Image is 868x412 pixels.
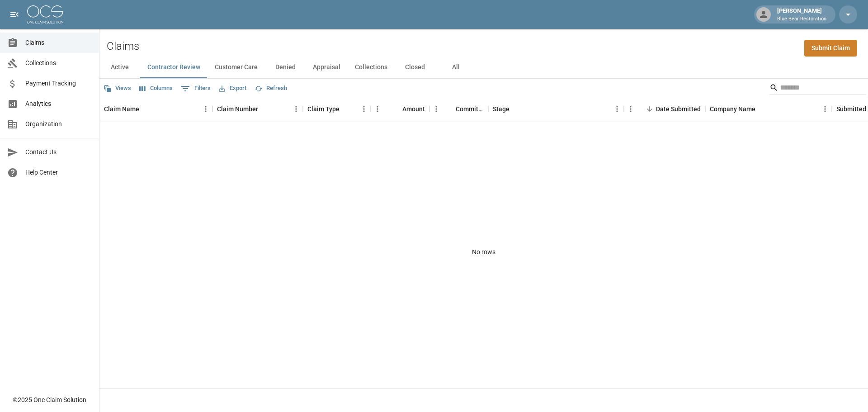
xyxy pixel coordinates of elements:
button: Contractor Review [140,57,208,78]
span: Claims [25,38,92,47]
h2: Claims [107,40,139,53]
div: Committed Amount [456,96,484,122]
span: Collections [25,58,92,68]
div: No rows [99,122,868,382]
div: [PERSON_NAME] [774,6,830,23]
button: Sort [443,103,456,115]
button: Menu [610,102,624,116]
button: Menu [371,102,384,116]
div: © 2025 One Claim Solution [13,395,86,404]
div: Search [769,81,866,97]
p: Blue Bear Restoration [777,15,826,23]
button: Closed [395,57,435,78]
div: dynamic tabs [99,57,868,78]
div: Company Name [705,96,832,122]
div: Company Name [710,96,755,122]
button: Sort [643,103,656,115]
button: Menu [818,102,832,116]
button: Sort [509,103,522,115]
div: Claim Type [303,96,371,122]
button: Sort [755,103,768,115]
span: Organization [25,119,92,129]
button: Customer Care [208,57,265,78]
button: Select columns [137,81,175,95]
button: Views [101,81,133,95]
span: Analytics [25,99,92,109]
button: Menu [199,102,212,116]
div: Claim Name [99,96,212,122]
button: Sort [139,103,152,115]
button: Denied [265,57,306,78]
div: Amount [402,96,425,122]
button: All [435,57,476,78]
button: Sort [340,103,352,115]
a: Submit Claim [804,40,857,57]
div: Claim Type [307,96,340,122]
button: Export [217,81,249,95]
button: Appraisal [306,57,348,78]
button: Menu [357,102,371,116]
button: Sort [258,103,271,115]
div: Committed Amount [429,96,488,122]
button: Menu [624,102,637,116]
div: Claim Number [217,96,258,122]
span: Payment Tracking [25,79,92,88]
div: Date Submitted [624,96,705,122]
span: Contact Us [25,147,92,157]
button: Menu [429,102,443,116]
div: Date Submitted [656,96,701,122]
img: ocs-logo-white-transparent.png [27,5,63,24]
button: Refresh [252,81,289,95]
button: Show filters [179,81,213,96]
button: Sort [390,103,402,115]
button: open drawer [5,5,24,24]
div: Amount [371,96,429,122]
div: Stage [488,96,624,122]
div: Stage [493,96,509,122]
div: Claim Number [212,96,303,122]
button: Collections [348,57,395,78]
div: Claim Name [104,96,139,122]
span: Help Center [25,168,92,177]
button: Active [99,57,140,78]
button: Menu [289,102,303,116]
